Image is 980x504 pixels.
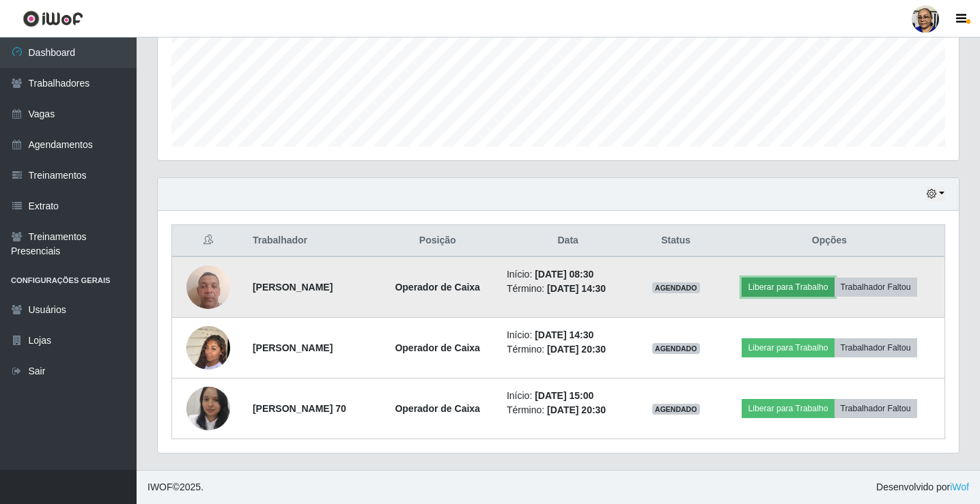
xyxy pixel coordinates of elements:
img: CoreUI Logo [23,10,83,27]
th: Posição [376,225,499,257]
span: IWOF [148,481,173,492]
time: [DATE] 08:30 [535,269,593,280]
img: 1707838428420.jpeg [186,258,230,316]
strong: Operador de Caixa [395,342,480,353]
button: Liberar para Trabalho [742,399,834,418]
button: Liberar para Trabalho [742,278,834,297]
time: [DATE] 14:30 [535,329,593,340]
li: Início: [507,267,629,282]
time: [DATE] 20:30 [547,404,606,415]
th: Status [637,225,714,257]
li: Término: [507,403,629,417]
strong: [PERSON_NAME] 70 [253,403,346,414]
img: 1745635313698.jpeg [186,309,230,387]
strong: Operador de Caixa [395,403,480,414]
li: Término: [507,342,629,357]
th: Data [499,225,637,257]
span: Desenvolvido por [876,480,969,494]
li: Término: [507,282,629,296]
time: [DATE] 15:00 [535,390,593,401]
a: iWof [950,481,969,492]
time: [DATE] 20:30 [547,344,606,355]
li: Início: [507,389,629,403]
strong: [PERSON_NAME] [253,342,333,353]
th: Trabalhador [244,225,376,257]
time: [DATE] 14:30 [547,283,606,294]
span: AGENDADO [652,282,700,293]
li: Início: [507,328,629,342]
button: Liberar para Trabalho [742,338,834,357]
img: 1729993333781.jpeg [186,381,230,436]
th: Opções [714,225,945,257]
strong: Operador de Caixa [395,282,480,293]
strong: [PERSON_NAME] [253,282,333,293]
span: AGENDADO [652,343,700,354]
span: AGENDADO [652,404,700,415]
button: Trabalhador Faltou [835,338,917,357]
button: Trabalhador Faltou [835,399,917,418]
button: Trabalhador Faltou [835,278,917,297]
span: © 2025 . [148,480,204,494]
